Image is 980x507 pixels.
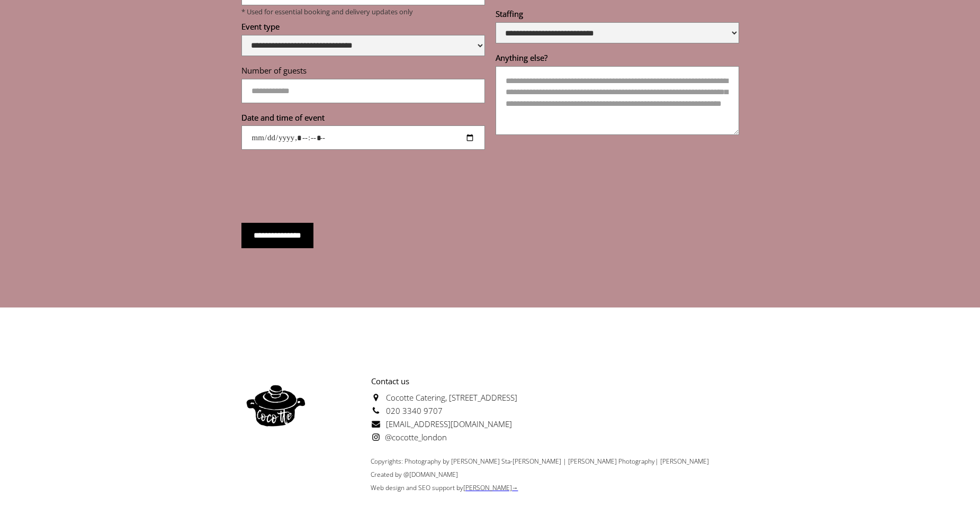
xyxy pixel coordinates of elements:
[496,52,739,66] label: Anything else?
[371,375,409,388] strong: Contact us
[241,65,485,79] label: Number of guests
[241,21,485,35] label: Event type
[496,8,739,22] label: Staffing
[371,470,458,479] span: Created by @[DOMAIN_NAME]
[463,483,518,492] a: [PERSON_NAME]→
[371,405,443,416] a: 020 3340 9707
[371,483,463,492] a: Web design and SEO support by
[241,455,709,494] div: Copyrights: Photography by [PERSON_NAME] Sta-[PERSON_NAME] | [PERSON_NAME] Photography| [PERSON_N...
[241,166,402,207] iframe: reCAPTCHA
[371,419,512,429] a: [EMAIL_ADDRESS][DOMAIN_NAME]
[241,112,485,126] label: Date and time of event
[371,432,447,442] a: @cocotte_london
[371,392,517,403] a: Cocotte Catering, [STREET_ADDRESS]
[241,7,485,16] p: * Used for essential booking and delivery updates only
